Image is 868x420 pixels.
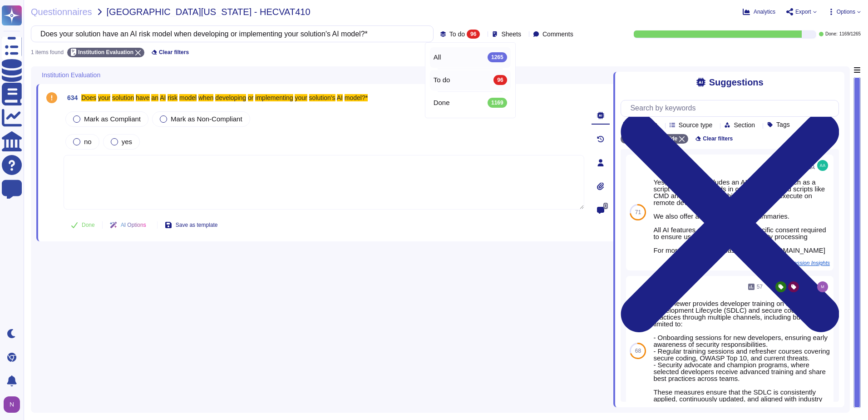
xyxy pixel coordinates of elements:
img: user [817,160,828,171]
input: Search by keywords [626,100,838,116]
span: [GEOGRAPHIC_DATA][US_STATE] - HECVAT410 [107,7,311,16]
mark: have [136,94,149,101]
span: Sheets [501,31,521,37]
div: 1265 [488,52,507,62]
div: All [434,52,507,62]
div: Done [430,93,511,113]
mark: risk [168,94,178,101]
div: 96 [467,30,480,39]
div: To do [434,75,507,85]
div: All [430,47,511,68]
div: 1 items found [31,50,64,55]
button: user [2,395,26,415]
span: 68 [635,348,641,354]
input: Search by keywords [36,26,424,42]
span: 634 [64,95,78,101]
span: Mark as Compliant [84,115,141,123]
mark: your [98,94,110,101]
span: Analytics [754,9,775,15]
span: no [84,138,92,145]
mark: AI [337,94,343,101]
span: Options [837,9,855,15]
button: Save as template [158,216,225,234]
mark: solution's [309,94,335,101]
mark: implementing [255,94,293,101]
span: 1169 / 1265 [839,32,861,36]
span: To do [434,76,450,84]
mark: model [179,94,197,101]
mark: or [248,94,253,101]
span: Done: [825,32,838,36]
span: Mark as Non-Compliant [171,115,242,123]
span: Institution Evaluation [78,50,133,55]
span: Questionnaires [31,7,92,16]
mark: when [198,94,213,101]
mark: an [151,94,158,101]
span: yes [122,138,132,145]
span: Comments [542,31,573,37]
mark: AI [160,94,166,101]
mark: model?* [345,94,368,101]
span: Save as template [176,222,218,228]
span: Done [82,222,95,228]
span: All [434,53,441,61]
mark: developing [215,94,246,101]
span: Done [434,99,450,107]
mark: Does [81,94,96,101]
div: 1169 [488,98,507,108]
div: Done [434,98,507,108]
mark: solution [112,94,134,101]
mark: your [295,94,307,101]
span: To do [449,31,465,37]
span: 71 [635,210,641,215]
span: AI Options [121,222,146,228]
span: Export [795,9,811,15]
span: Institution Evaluation [42,72,100,78]
span: Clear filters [159,50,189,55]
div: To do [430,70,511,90]
button: Done [64,216,102,234]
img: user [817,281,828,292]
div: 96 [493,75,507,85]
img: user [4,396,20,413]
span: 0 [603,203,608,209]
button: Analytics [743,8,775,15]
